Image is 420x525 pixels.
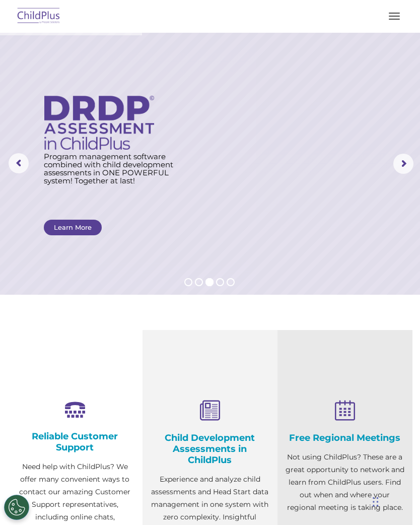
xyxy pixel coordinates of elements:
[44,96,154,150] img: DRDP Assessment in ChildPlus
[250,422,420,525] iframe: Chat Widget
[15,5,62,28] img: ChildPlus by Procare Solutions
[4,495,29,520] button: Cookies Settings
[44,153,178,185] rs-layer: Program management software combined with child development assessments in ONE POWERFUL system! T...
[15,431,135,453] h4: Reliable Customer Support
[150,432,270,466] h4: Child Development Assessments in ChildPlus
[373,487,379,517] div: Drag
[44,220,102,235] a: Learn More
